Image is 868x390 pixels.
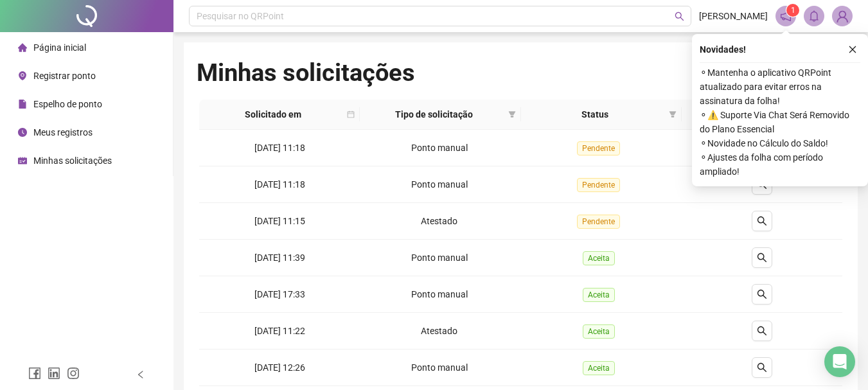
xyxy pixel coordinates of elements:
span: environment [18,71,27,80]
span: Página inicial [33,42,86,53]
span: linkedin [48,367,60,380]
span: [DATE] 11:39 [254,253,305,263]
span: filter [506,105,518,124]
span: close [848,45,857,54]
span: Tipo de solicitação [365,107,502,121]
span: clock-circle [18,128,27,137]
span: Atestado [421,216,457,226]
span: Meus registros [33,127,93,137]
span: search [757,289,767,299]
span: Aceita [583,361,615,375]
span: Ponto manual [411,253,468,263]
span: ⚬ Mantenha o aplicativo QRPoint atualizado para evitar erros na assinatura da folha! [700,66,860,108]
div: Open Intercom Messenger [824,346,855,377]
span: schedule [18,156,27,165]
span: Pendente [577,215,620,229]
span: ⚬ ⚠️ Suporte Via Chat Será Removido do Plano Essencial [700,108,860,136]
span: Solicitado em [204,107,342,121]
span: Aceita [583,288,615,302]
span: search [757,362,767,373]
span: Pendente [577,178,620,192]
span: bell [808,10,820,22]
sup: 1 [786,4,799,17]
th: Detalhes [682,100,842,130]
span: ⚬ Novidade no Cálculo do Saldo! [700,136,860,150]
span: instagram [67,367,80,380]
span: [DATE] 11:22 [254,326,305,336]
span: ⚬ Ajustes da folha com período ampliado! [700,150,860,179]
span: calendar [344,105,357,124]
h1: Minhas solicitações [197,58,415,87]
span: home [18,43,27,52]
span: Pendente [577,141,620,155]
span: Status [526,107,664,121]
span: search [675,12,684,21]
span: Aceita [583,251,615,265]
span: Registrar ponto [33,71,96,81]
span: [DATE] 12:26 [254,362,305,373]
span: Ponto manual [411,289,468,299]
span: [DATE] 17:33 [254,289,305,299]
span: Ponto manual [411,179,468,190]
span: Ponto manual [411,143,468,153]
span: file [18,100,27,109]
span: facebook [28,367,41,380]
span: search [757,253,767,263]
span: [PERSON_NAME] [699,9,768,23]
span: Aceita [583,324,615,339]
span: [DATE] 11:18 [254,179,305,190]
span: [DATE] 11:15 [254,216,305,226]
img: 49163 [833,6,852,26]
span: calendar [347,111,355,118]
span: Espelho de ponto [33,99,102,109]
span: notification [780,10,792,22]
span: filter [666,105,679,124]
span: search [757,326,767,336]
span: search [757,216,767,226]
span: [DATE] 11:18 [254,143,305,153]
span: Ponto manual [411,362,468,373]
span: Novidades ! [700,42,746,57]
span: filter [669,111,677,118]
span: Minhas solicitações [33,155,112,166]
span: left [136,370,145,379]
span: 1 [791,6,795,15]
span: Atestado [421,326,457,336]
span: filter [508,111,516,118]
